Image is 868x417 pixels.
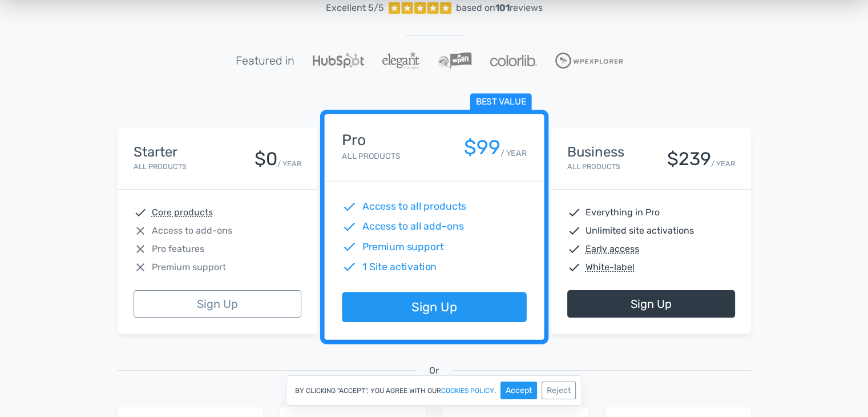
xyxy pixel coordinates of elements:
[456,1,543,15] div: based on reviews
[236,54,294,67] h5: Featured in
[326,1,384,15] span: Excellent 5/5
[567,242,581,256] span: check
[463,137,500,159] div: $99
[495,2,510,13] strong: 101
[362,219,463,234] span: Access to all add-ons
[342,239,357,254] span: check
[567,145,624,159] h4: Business
[438,52,471,69] img: WPLift
[134,162,187,171] small: All Products
[134,145,187,159] h4: Starter
[286,375,582,406] div: By clicking "Accept", you agree with our .
[277,158,301,169] small: / YEAR
[342,219,357,234] span: check
[490,55,537,66] img: Colorlib
[313,53,364,68] img: Hubspot
[152,224,232,238] span: Access to add-ons
[255,149,277,169] div: $0
[586,224,694,238] span: Unlimited site activations
[362,259,437,274] span: 1 Site activation
[152,242,204,256] span: Pro features
[152,206,213,219] abbr: Core products
[152,260,226,274] span: Premium support
[362,239,443,254] span: Premium support
[567,162,620,171] small: All Products
[362,199,466,214] span: Access to all products
[567,290,735,318] a: Sign Up
[470,94,531,111] span: Best value
[500,382,537,399] button: Accept
[342,292,526,323] a: Sign Up
[134,224,147,238] span: close
[134,290,301,318] a: Sign Up
[586,242,639,256] abbr: Early access
[429,364,439,378] span: Or
[567,224,581,238] span: check
[134,260,147,274] span: close
[586,206,660,219] span: Everything in Pro
[500,147,526,159] small: / YEAR
[134,206,147,219] span: check
[382,52,419,69] img: ElegantThemes
[342,259,357,274] span: check
[567,260,581,274] span: check
[342,151,400,161] small: All Products
[342,132,400,149] h4: Pro
[134,242,147,256] span: close
[711,158,735,169] small: / YEAR
[586,260,635,274] abbr: White-label
[542,382,576,399] button: Reject
[667,149,711,169] div: $239
[441,387,494,394] a: cookies policy
[567,206,581,219] span: check
[342,199,357,214] span: check
[555,53,623,69] img: WPExplorer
